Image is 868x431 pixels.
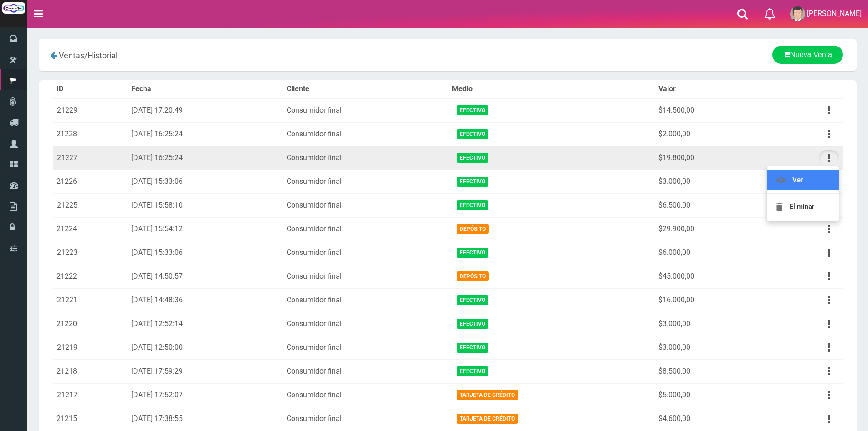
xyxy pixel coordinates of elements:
td: 21223 [53,241,128,265]
span: Efectivo [457,129,488,139]
td: [DATE] 15:58:10 [128,193,283,217]
td: [DATE] 12:52:14 [128,312,283,336]
td: $29.900,00 [655,217,769,241]
td: [DATE] 15:33:06 [128,170,283,193]
td: Consumidor final [283,359,448,383]
td: 21220 [53,312,128,336]
td: $3.000,00 [655,336,769,359]
span: Efectivo [457,177,488,186]
a: Eliminar [767,197,839,217]
td: 21229 [53,99,128,123]
td: Consumidor final [283,193,448,217]
td: Consumidor final [283,122,448,146]
td: $2.000,00 [655,122,769,146]
span: Efectivo [457,105,488,115]
td: 21221 [53,288,128,312]
span: Tarjeta de Crédito [457,390,518,400]
td: $19.800,00 [655,146,769,170]
td: 21217 [53,383,128,407]
td: Consumidor final [283,170,448,193]
td: [DATE] 14:50:57 [128,265,283,288]
span: Efectivo [457,343,488,352]
td: 21218 [53,359,128,383]
td: Consumidor final [283,312,448,336]
td: 21222 [53,265,128,288]
span: [PERSON_NAME] [807,9,862,18]
span: Efectivo [457,295,488,305]
td: [DATE] 14:48:36 [128,288,283,312]
td: Consumidor final [283,146,448,170]
td: [DATE] 17:38:55 [128,407,283,431]
img: Logo grande [2,2,25,14]
td: Consumidor final [283,407,448,431]
span: Efectivo [457,200,488,210]
td: [DATE] 17:59:29 [128,359,283,383]
td: 21226 [53,170,128,193]
td: 21228 [53,122,128,146]
td: Consumidor final [283,383,448,407]
td: [DATE] 12:50:00 [128,336,283,359]
td: $5.000,00 [655,383,769,407]
td: [DATE] 16:25:24 [128,122,283,146]
td: [DATE] 17:20:49 [128,99,283,123]
span: Historial [87,51,118,60]
td: 21225 [53,193,128,217]
th: Fecha [128,80,283,99]
td: Consumidor final [283,265,448,288]
td: [DATE] 15:33:06 [128,241,283,265]
td: Consumidor final [283,241,448,265]
td: 21224 [53,217,128,241]
td: Consumidor final [283,336,448,359]
a: Nueva Venta [772,46,843,64]
td: $3.000,00 [655,170,769,193]
td: 21215 [53,407,128,431]
td: [DATE] 16:25:24 [128,146,283,170]
span: Ventas [59,51,84,60]
td: Consumidor final [283,217,448,241]
img: User Image [790,6,805,21]
td: $4.600,00 [655,407,769,431]
span: Tarjeta de Crédito [457,414,518,423]
span: Depósito [457,224,489,234]
td: 21219 [53,336,128,359]
th: Cliente [283,80,448,99]
td: [DATE] 17:52:07 [128,383,283,407]
td: $3.000,00 [655,312,769,336]
a: Ver [767,170,839,190]
span: Efectivo [457,319,488,328]
td: $14.500,00 [655,99,769,123]
span: Efectivo [457,248,488,257]
div: / [46,46,313,64]
td: $6.000,00 [655,241,769,265]
td: $45.000,00 [655,265,769,288]
span: Efectivo [457,153,488,162]
td: $6.500,00 [655,193,769,217]
span: Efectivo [457,366,488,376]
td: $8.500,00 [655,359,769,383]
th: ID [53,80,128,99]
td: 21227 [53,146,128,170]
td: $16.000,00 [655,288,769,312]
th: Medio [448,80,655,99]
td: Consumidor final [283,99,448,123]
td: [DATE] 15:54:12 [128,217,283,241]
th: Valor [655,80,769,99]
span: Depósito [457,271,489,281]
td: Consumidor final [283,288,448,312]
